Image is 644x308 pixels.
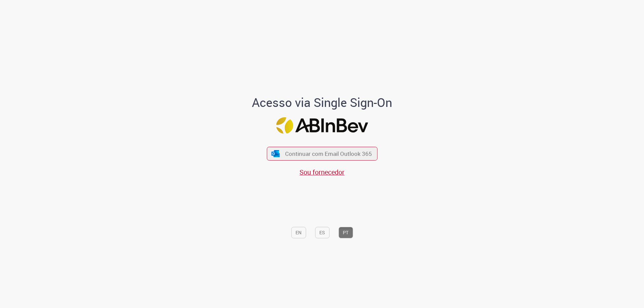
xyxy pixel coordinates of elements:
button: PT [338,227,353,238]
button: EN [291,227,306,238]
h1: Acesso via Single Sign-On [229,96,415,109]
span: Continuar com Email Outlook 365 [285,150,372,158]
img: Logo ABInBev [276,117,368,134]
img: ícone Azure/Microsoft 360 [271,150,280,157]
button: ícone Azure/Microsoft 360 Continuar com Email Outlook 365 [267,147,377,161]
button: ES [315,227,329,238]
a: Sou fornecedor [300,168,344,177]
